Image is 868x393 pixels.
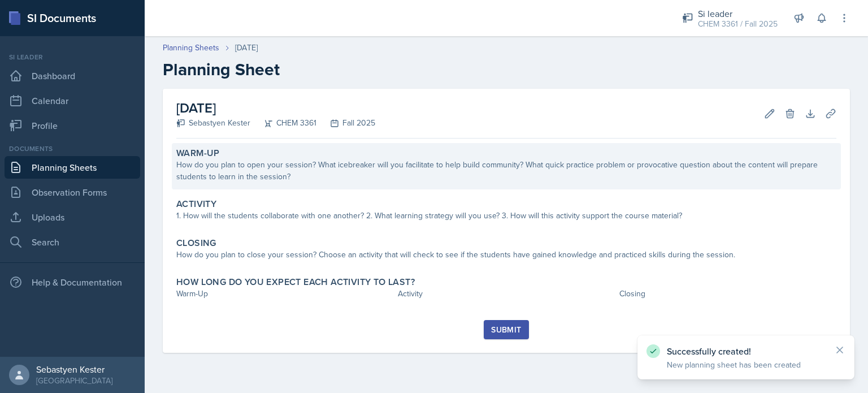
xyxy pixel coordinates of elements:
[163,59,850,80] h2: Planning Sheet
[36,375,112,386] div: [GEOGRAPHIC_DATA]
[667,346,825,357] p: Successfully created!
[250,117,316,129] div: CHEM 3361
[176,210,836,222] div: 1. How will the students collaborate with one another? 2. What learning strategy will you use? 3....
[176,117,250,129] div: Sebastyen Kester
[619,288,836,300] div: Closing
[5,156,140,179] a: Planning Sheets
[316,117,375,129] div: Fall 2025
[5,52,140,62] div: Si leader
[36,364,112,375] div: Sebastyen Kester
[176,159,836,183] div: How do you plan to open your session? What icebreaker will you facilitate to help build community...
[491,325,521,334] div: Submit
[5,64,140,87] a: Dashboard
[698,18,778,30] div: CHEM 3361 / Fall 2025
[5,144,140,154] div: Documents
[176,148,220,159] label: Warm-Up
[5,114,140,137] a: Profile
[698,7,778,20] div: Si leader
[5,231,140,253] a: Search
[484,320,528,339] button: Submit
[176,249,836,261] div: How do you plan to close your session? Choose an activity that will check to see if the students ...
[176,277,415,288] label: How long do you expect each activity to last?
[5,181,140,204] a: Observation Forms
[235,42,258,54] div: [DATE]
[5,271,140,293] div: Help & Documentation
[176,237,216,249] label: Closing
[398,288,615,300] div: Activity
[176,98,375,118] h2: [DATE]
[163,42,219,54] a: Planning Sheets
[176,198,216,210] label: Activity
[5,206,140,228] a: Uploads
[176,288,393,300] div: Warm-Up
[5,89,140,112] a: Calendar
[667,359,825,370] p: New planning sheet has been created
